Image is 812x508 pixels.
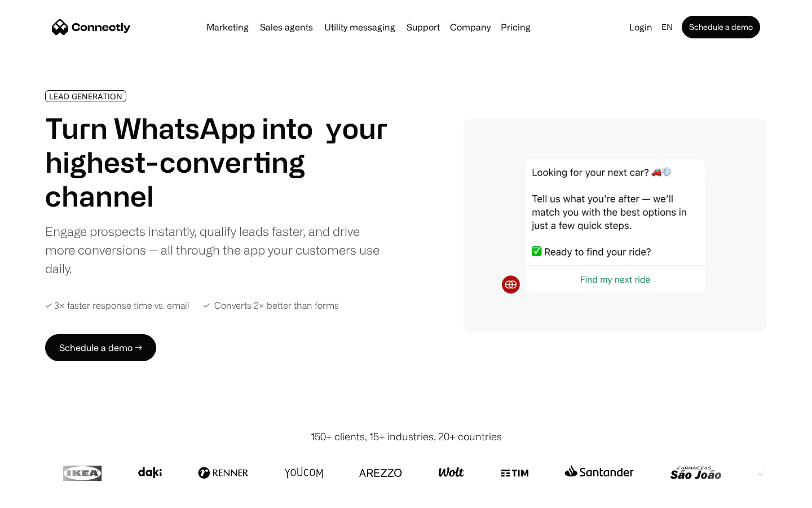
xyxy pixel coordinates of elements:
[45,300,189,311] div: ✓ 3× faster response time vs. email
[402,23,444,32] a: Support
[49,92,122,100] div: LEAD GENERATION
[23,488,68,504] ul: Language list
[202,23,253,32] a: Marketing
[311,429,502,444] div: 150+ clients, 15+ industries, 20+ countries
[450,19,491,35] div: Company
[45,334,156,361] a: Schedule a demo →
[320,23,400,32] a: Utility messaging
[255,23,317,32] a: Sales agents
[203,300,339,311] div: ✓ Converts 2× better than forms
[11,487,68,504] aside: Language selected: English
[496,23,535,32] a: Pricing
[682,16,760,38] a: Schedule a demo
[45,222,388,278] div: Engage prospects instantly, qualify leads faster, and drive more conversions — all through the ap...
[625,19,657,35] a: Login
[661,19,673,35] div: en
[45,111,388,213] h1: Turn WhatsApp into your highest-converting channel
